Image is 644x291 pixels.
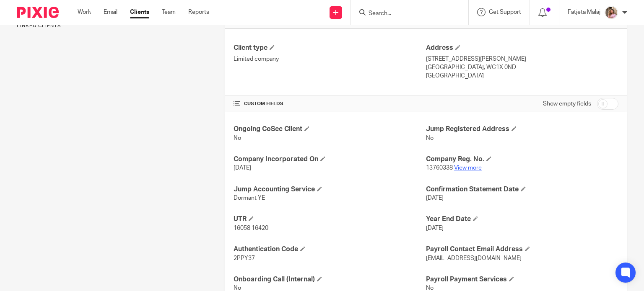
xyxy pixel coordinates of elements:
[234,225,268,231] span: 16058 16420
[234,195,265,201] span: Dormant YE
[426,225,444,231] span: [DATE]
[489,9,521,15] span: Get Support
[426,185,618,194] h4: Confirmation Statement Date
[234,165,251,171] span: [DATE]
[426,215,618,224] h4: Year End Date
[234,125,426,134] h4: Ongoing CoSec Client
[426,125,618,134] h4: Jump Registered Address
[426,55,618,63] p: [STREET_ADDRESS][PERSON_NAME]
[234,245,426,254] h4: Authentication Code
[454,165,482,171] a: View more
[234,44,426,52] h4: Client type
[426,195,444,201] span: [DATE]
[130,8,149,16] a: Clients
[104,8,117,16] a: Email
[568,8,600,16] p: Fatjeta Malaj
[426,165,453,171] span: 13760338
[368,10,443,18] input: Search
[426,245,618,254] h4: Payroll Contact Email Address
[426,285,434,291] span: No
[78,8,91,16] a: Work
[605,6,618,19] img: MicrosoftTeams-image%20(5).png
[162,8,176,16] a: Team
[234,155,426,164] h4: Company Incorporated On
[426,72,618,80] p: [GEOGRAPHIC_DATA]
[234,100,426,107] h4: CUSTOM FIELDS
[426,155,618,164] h4: Company Reg. No.
[426,255,522,261] span: [EMAIL_ADDRESS][DOMAIN_NAME]
[426,275,618,284] h4: Payroll Payment Services
[234,275,426,284] h4: Onboarding Call (Internal)
[234,55,426,63] p: Limited company
[17,23,212,29] p: Linked clients
[234,285,241,291] span: No
[426,63,618,72] p: [GEOGRAPHIC_DATA], WC1X 0ND
[234,215,426,224] h4: UTR
[234,135,241,141] span: No
[234,185,426,194] h4: Jump Accounting Service
[17,7,59,18] img: Pixie
[188,8,209,16] a: Reports
[426,44,618,52] h4: Address
[234,255,255,261] span: 2PPY37
[426,135,434,141] span: No
[543,100,591,108] label: Show empty fields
